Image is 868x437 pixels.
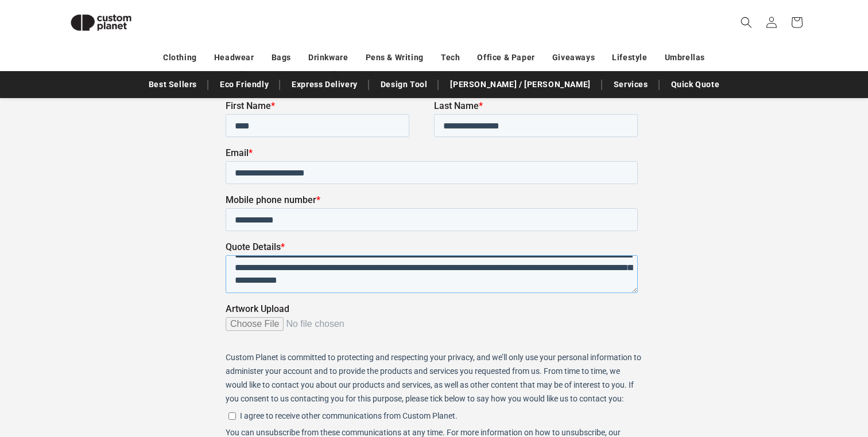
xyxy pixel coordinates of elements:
a: Pens & Writing [366,48,424,68]
a: Bags [272,48,291,68]
a: Eco Friendly [214,75,274,95]
a: Express Delivery [286,75,363,95]
iframe: Chat Widget [671,313,868,437]
a: Headwear [214,48,254,68]
a: Best Sellers [143,75,203,95]
a: Giveaways [552,48,595,68]
a: Services [608,75,654,95]
img: Custom Planet [61,5,141,41]
summary: Search [734,10,759,35]
a: Drinkware [308,48,348,68]
a: Lifestyle [612,48,647,68]
a: Office & Paper [477,48,534,68]
a: Design Tool [375,75,433,95]
a: Quick Quote [665,75,726,95]
a: Tech [441,48,460,68]
a: Umbrellas [665,48,705,68]
a: [PERSON_NAME] / [PERSON_NAME] [444,75,596,95]
a: Clothing [163,48,197,68]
